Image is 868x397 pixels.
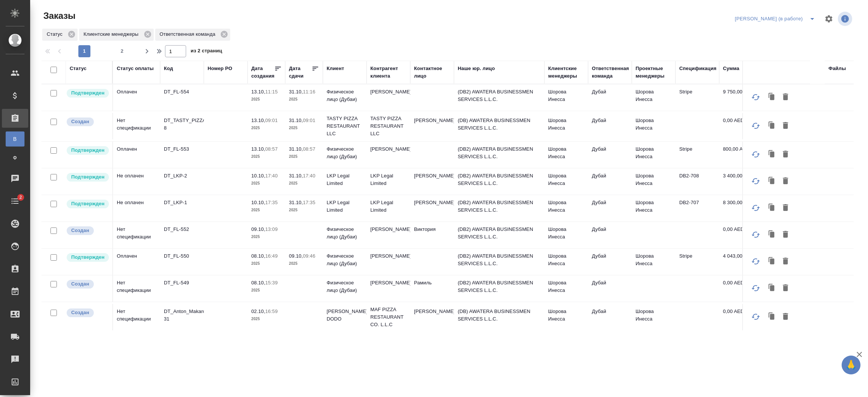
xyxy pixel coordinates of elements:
[66,252,108,263] div: Выставляет КМ после уточнения всех необходимых деталей и получения согласия клиента на запуск. С ...
[251,153,281,160] p: 2025
[414,65,450,80] div: Контактное лицо
[113,275,160,302] td: Нет спецификации
[251,260,281,267] p: 2025
[454,249,544,275] td: (DB2) AWATERA BUSINESSMEN SERVICES L.L.C.
[251,89,265,95] p: 13.10,
[454,195,544,221] td: (DB2) AWATERA BUSINESSMEN SERVICES L.L.C.
[160,31,218,38] p: Ответственная команда
[164,145,200,153] p: DT_FL-553
[265,308,278,314] p: 16:59
[265,89,278,95] p: 11:15
[71,173,104,181] p: Подтвержден
[845,357,857,373] span: 🙏
[454,113,544,139] td: (DB) AWATERA BUSINESSMEN SERVICES L.L.C.
[289,253,303,259] p: 09.10,
[6,150,24,165] a: Ф
[544,249,588,275] td: Шорова Инесса
[765,281,779,295] button: Клонировать
[71,253,104,261] p: Подтвержден
[747,279,765,297] button: Обновить
[164,226,200,233] p: DT_FL-552
[544,222,588,248] td: Шорова Инесса
[164,199,200,206] p: DT_LKP-1
[327,226,363,241] p: Физическое лицо (Дубаи)
[2,192,28,211] a: 2
[723,65,739,72] div: Сумма
[747,199,765,217] button: Обновить
[747,252,765,270] button: Обновить
[164,117,200,132] p: DT_TASTY_PIZZA-8
[454,275,544,302] td: (DB2) AWATERA BUSINESSMEN SERVICES L.L.C.
[675,168,719,195] td: DB2-708
[6,131,24,147] a: В
[164,308,200,323] p: DT_Anton_Makarov_DODO-31
[370,226,406,233] p: [PERSON_NAME]
[747,117,765,135] button: Обновить
[544,195,588,221] td: Шорова Инесса
[251,180,281,187] p: 2025
[632,84,675,111] td: Шорова Инесса
[370,306,406,328] p: MAF PIZZA RESTAURANT CO. L.L.C
[113,84,160,111] td: Оплачен
[410,222,454,248] td: Виктория
[410,275,454,302] td: Рамиль
[113,195,160,221] td: Не оплачен
[719,168,757,195] td: 3 400,00 AED
[251,124,281,132] p: 2025
[719,222,757,248] td: 0,00 AED
[265,118,278,123] p: 09:01
[370,145,406,153] p: [PERSON_NAME]
[265,280,278,286] p: 15:39
[779,310,792,324] button: Удалить
[675,142,719,168] td: Stripe
[679,65,717,72] div: Спецификация
[410,113,454,139] td: [PERSON_NAME]
[70,65,87,72] div: Статус
[71,280,89,288] p: Создан
[370,199,406,214] p: LKP Legal Limited
[84,31,141,38] p: Клиентские менеджеры
[327,172,363,187] p: LKP Legal Limited
[251,280,265,286] p: 08.10,
[544,275,588,302] td: Шорова Инесса
[779,119,792,133] button: Удалить
[66,172,108,182] div: Выставляет КМ после уточнения всех необходимых деталей и получения согласия клиента на запуск. С ...
[66,308,108,318] div: Выставляется автоматически при создании заказа
[719,249,757,275] td: 4 043,00 AED
[838,12,854,26] span: Посмотреть информацию
[251,96,281,103] p: 2025
[303,253,315,259] p: 09:46
[765,310,779,324] button: Клонировать
[828,65,846,72] div: Файлы
[779,281,792,295] button: Удалить
[71,118,89,125] p: Создан
[370,65,406,80] div: Контрагент клиента
[71,147,104,154] p: Подтвержден
[289,65,312,80] div: Дата сдачи
[9,154,21,162] span: Ф
[719,84,757,111] td: 9 750,00 AED
[289,96,319,103] p: 2025
[454,84,544,111] td: (DB2) AWATERA BUSINESSMEN SERVICES L.L.C.
[47,31,65,38] p: Статус
[779,147,792,162] button: Удалить
[588,113,632,139] td: Дубай
[251,315,281,323] p: 2025
[747,145,765,163] button: Обновить
[79,29,154,41] div: Клиентские менеджеры
[164,279,200,287] p: DT_FL-549
[719,304,757,330] td: 0,00 AED
[544,168,588,195] td: Шорова Инесса
[289,89,303,95] p: 31.10,
[779,228,792,242] button: Удалить
[327,115,363,137] p: TASTY PIZZA RESTAURANT LLC
[370,115,406,137] p: TASTY PIZZA RESTAURANT LLC
[454,168,544,195] td: (DB2) AWATERA BUSINESSMEN SERVICES L.L.C.
[66,145,108,156] div: Выставляет КМ после уточнения всех необходимых деталей и получения согласия клиента на запуск. С ...
[454,304,544,330] td: (DB) AWATERA BUSINESSMEN SERVICES L.L.C.
[765,201,779,215] button: Клонировать
[289,173,303,179] p: 31.10,
[71,227,89,234] p: Создан
[410,195,454,221] td: [PERSON_NAME]
[765,119,779,133] button: Клонировать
